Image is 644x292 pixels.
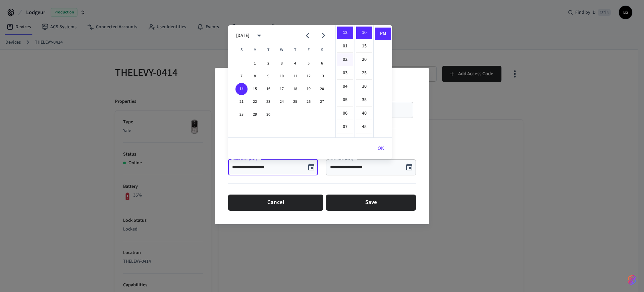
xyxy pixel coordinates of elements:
[249,43,261,57] span: Monday
[356,40,372,53] li: 15 minutes
[337,121,353,133] li: 7 hours
[356,94,372,107] li: 35 minutes
[262,96,274,108] button: 23
[276,57,288,70] button: 3
[235,96,248,108] button: 21
[262,43,274,57] span: Tuesday
[337,107,353,120] li: 6 hours
[249,83,261,95] button: 15
[303,57,315,70] button: 5
[336,25,355,137] ul: Select hours
[628,275,636,285] img: SeamLogoGradient.69752ec5.svg
[316,83,328,95] button: 20
[249,57,261,70] button: 1
[303,43,315,57] span: Friday
[303,96,315,108] button: 26
[233,156,259,161] label: Start Date (CST)
[262,109,274,121] button: 30
[337,40,353,53] li: 1 hours
[356,107,372,120] li: 40 minutes
[337,67,353,80] li: 3 hours
[289,96,301,108] button: 25
[316,57,328,70] button: 6
[305,161,318,174] button: Choose date, selected date is Sep 14, 2025
[289,57,301,70] button: 4
[370,140,392,157] button: OK
[289,83,301,95] button: 18
[228,195,323,211] button: Cancel
[276,43,288,57] span: Wednesday
[236,32,249,39] div: [DATE]
[235,70,248,82] button: 7
[249,109,261,121] button: 29
[356,134,372,147] li: 50 minutes
[300,28,315,43] button: Previous month
[316,28,331,43] button: Next month
[337,53,353,66] li: 2 hours
[249,70,261,82] button: 8
[249,96,261,108] button: 22
[337,27,353,39] li: 12 hours
[356,27,372,39] li: 10 minutes
[235,83,248,95] button: 14
[375,28,391,40] li: PM
[235,43,248,57] span: Sunday
[356,53,372,66] li: 20 minutes
[337,94,353,107] li: 5 hours
[316,43,328,57] span: Saturday
[337,80,353,93] li: 4 hours
[356,80,372,93] li: 30 minutes
[276,70,288,82] button: 10
[251,28,267,43] button: calendar view is open, switch to year view
[316,96,328,108] button: 27
[262,83,274,95] button: 16
[316,70,328,82] button: 13
[356,67,372,80] li: 25 minutes
[276,83,288,95] button: 17
[235,109,248,121] button: 28
[356,121,372,133] li: 45 minutes
[373,25,392,137] ul: Select meridiem
[289,43,301,57] span: Thursday
[289,70,301,82] button: 11
[337,134,353,147] li: 8 hours
[262,70,274,82] button: 9
[326,195,416,211] button: Save
[303,70,315,82] button: 12
[331,156,355,161] label: End Date (CST)
[262,57,274,70] button: 2
[303,83,315,95] button: 19
[355,25,373,137] ul: Select minutes
[276,96,288,108] button: 24
[402,161,416,174] button: Choose date, selected date is Sep 14, 2025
